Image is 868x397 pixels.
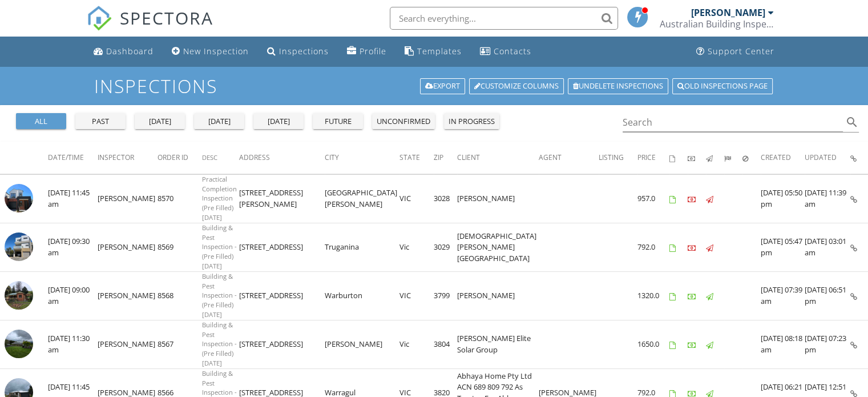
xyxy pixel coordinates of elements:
td: [PERSON_NAME] [98,271,158,320]
a: Dashboard [89,41,158,62]
span: Building & Pest Inspection - (Pre Filled) [DATE] [202,320,237,367]
td: [STREET_ADDRESS] [239,320,325,368]
td: [PERSON_NAME] [457,271,539,320]
td: [DATE] 05:50 pm [761,174,805,223]
span: Building & Pest Inspection - (Pre Filled) [DATE] [202,272,237,319]
input: Search [623,113,843,132]
td: 792.0 [637,223,669,271]
td: [DATE] 08:18 am [761,320,805,368]
td: 8567 [158,320,202,368]
a: Contacts [475,41,536,62]
a: SPECTORA [87,15,213,39]
td: Vic [399,320,434,368]
span: Agent [539,153,562,162]
span: Inspector [98,153,134,162]
td: [DATE] 05:47 pm [761,223,805,271]
td: 8570 [158,174,202,223]
div: [PERSON_NAME] [691,7,765,18]
th: Paid: Not sorted. [688,142,706,174]
td: 8568 [158,271,202,320]
td: [PERSON_NAME] [98,223,158,271]
td: [DATE] 07:23 pm [805,320,850,368]
td: 3028 [434,174,457,223]
div: Contacts [494,46,531,57]
span: Created [761,153,791,162]
img: 9565906%2Freports%2F7c8cb8b8-2c72-4b41-9cde-ec276ed519d1%2Fcover_photos%2FZoy7ykK79Dvgp432BenZ%2F... [5,281,33,310]
div: future [317,116,358,127]
td: [DATE] 11:39 am [805,174,850,223]
span: Zip [434,153,443,162]
div: in progress [449,116,495,127]
a: Company Profile [342,41,391,62]
span: Building & Pest Inspection - (Pre Filled) [DATE] [202,223,237,270]
th: Price: Not sorted. [637,142,669,174]
button: future [313,113,363,129]
div: past [80,116,121,127]
a: Undelete inspections [568,78,668,94]
th: Agreements signed: Not sorted. [669,142,688,174]
a: New Inspection [167,41,253,62]
span: Updated [805,153,837,162]
th: Client: Not sorted. [457,142,539,174]
div: Australian Building Inspections Pty.Ltd [660,18,774,30]
a: Old inspections page [672,78,773,94]
button: all [16,113,66,129]
button: [DATE] [253,113,304,129]
th: Zip: Not sorted. [434,142,457,174]
td: [DATE] 09:30 am [48,223,98,271]
input: Search everything... [390,7,618,30]
div: Profile [360,46,386,57]
img: 9575857%2Freports%2F02d5e679-d7f9-46fe-acd1-9d8f3abc70b9%2Fcover_photos%2FQJJxgl8WlX06VhzWVZmZ%2F... [5,232,33,261]
span: Practical Completion Inspection (Pre Filled) [DATE] [202,175,237,222]
th: Published: Not sorted. [706,142,724,174]
a: Export [420,78,465,94]
th: Address: Not sorted. [239,142,325,174]
td: [STREET_ADDRESS] [239,223,325,271]
div: all [21,116,62,127]
span: Listing [599,153,624,162]
a: Support Center [692,41,779,62]
button: in progress [444,113,499,129]
span: Desc [202,153,217,162]
td: [DATE] 09:00 am [48,271,98,320]
td: 1320.0 [637,271,669,320]
td: Vic [399,223,434,271]
td: 3029 [434,223,457,271]
th: Canceled: Not sorted. [742,142,761,174]
a: Inspections [263,41,333,62]
button: past [75,113,126,129]
img: 9575858%2Fcover_photos%2FQ9KN1dkE2oXNzl5tBCGD%2Fsmall.jpg [5,184,33,212]
span: Client [457,153,480,162]
div: unconfirmed [377,116,430,127]
th: Created: Not sorted. [761,142,805,174]
td: [DATE] 11:30 am [48,320,98,368]
a: Templates [400,41,466,62]
th: City: Not sorted. [325,142,399,174]
div: Dashboard [106,46,154,57]
td: [PERSON_NAME] [98,320,158,368]
td: [DATE] 11:45 am [48,174,98,223]
td: [PERSON_NAME] [98,174,158,223]
span: Price [637,153,656,162]
button: unconfirmed [372,113,435,129]
div: [DATE] [199,116,240,127]
td: [PERSON_NAME] [457,174,539,223]
td: Warburton [325,271,399,320]
th: Submitted: Not sorted. [724,142,742,174]
td: 1650.0 [637,320,669,368]
td: [STREET_ADDRESS][PERSON_NAME] [239,174,325,223]
span: Address [239,153,270,162]
td: [PERSON_NAME] Elite Solar Group [457,320,539,368]
th: Updated: Not sorted. [805,142,850,174]
i: search [845,115,859,129]
td: 3799 [434,271,457,320]
div: [DATE] [258,116,299,127]
span: Order ID [158,153,188,162]
th: Inspector: Not sorted. [98,142,158,174]
span: SPECTORA [120,6,213,30]
div: New Inspection [183,46,249,57]
td: VIC [399,174,434,223]
td: Truganina [325,223,399,271]
td: [STREET_ADDRESS] [239,271,325,320]
td: [DATE] 07:39 am [761,271,805,320]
